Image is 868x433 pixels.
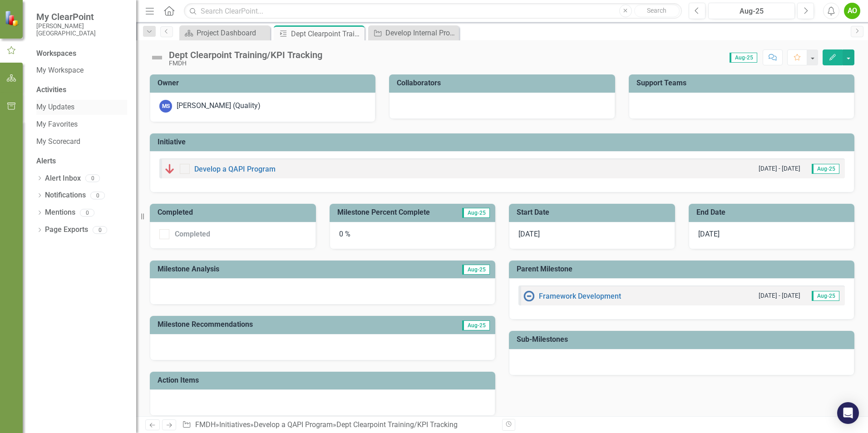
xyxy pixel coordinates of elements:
[184,3,682,19] input: Search ClearPoint...
[462,208,490,218] span: Aug-25
[711,6,792,17] div: Aug-25
[385,27,457,39] div: Develop Internal Professional Training Programs for Clinical Positions
[336,420,458,429] div: Dept Clearpoint Training/KPI Tracking
[698,230,720,238] span: [DATE]
[36,119,127,130] a: My Favorites
[45,207,75,218] a: Mentions
[759,291,800,300] small: [DATE] - [DATE]
[517,335,850,344] h3: Sub-Milestones
[45,173,81,184] a: Alert Inbox
[759,164,800,173] small: [DATE] - [DATE]
[219,420,250,429] a: Initiatives
[164,163,175,174] img: Below Plan
[337,208,455,216] h3: Milestone Percent Complete
[462,320,490,330] span: Aug-25
[158,265,385,273] h3: Milestone Analysis
[150,50,164,65] img: Not Defined
[517,265,850,273] h3: Parent Milestone
[158,208,311,216] h3: Completed
[45,225,88,235] a: Page Exports
[158,138,850,146] h3: Initiative
[158,320,414,329] h3: Milestone Recommendations
[85,175,100,182] div: 0
[45,190,86,201] a: Notifications
[197,27,268,39] div: Project Dashboard
[370,27,457,39] a: Develop Internal Professional Training Programs for Clinical Positions
[169,60,322,67] div: FMDH
[80,209,94,216] div: 0
[708,3,795,19] button: Aug-25
[182,27,268,39] a: Project Dashboard
[844,3,860,19] button: AO
[523,290,534,301] img: No Information
[169,50,322,60] div: Dept Clearpoint Training/KPI Tracking
[647,7,666,14] span: Search
[837,402,859,424] div: Open Intercom Messenger
[539,292,621,300] a: Framework Development
[90,192,105,199] div: 0
[634,5,680,17] button: Search
[159,100,172,113] div: MS
[36,156,127,167] div: Alerts
[517,208,671,216] h3: Start Date
[36,22,127,37] small: [PERSON_NAME][GEOGRAPHIC_DATA]
[254,420,333,429] a: Develop a QAPI Program
[36,49,76,59] div: Workspaces
[696,208,850,216] h3: End Date
[462,265,490,275] span: Aug-25
[291,28,362,39] div: Dept Clearpoint Training/KPI Tracking
[158,376,491,384] h3: Action Items
[518,230,540,238] span: [DATE]
[812,291,839,301] span: Aug-25
[182,420,495,430] div: » » »
[195,420,216,429] a: FMDH
[397,79,610,87] h3: Collaborators
[5,10,20,26] img: ClearPoint Strategy
[158,79,371,87] h3: Owner
[36,11,127,22] span: My ClearPoint
[730,53,757,63] span: Aug-25
[36,102,127,113] a: My Updates
[330,222,496,249] div: 0 %
[36,137,127,147] a: My Scorecard
[36,85,127,95] div: Activities
[194,165,276,173] a: Develop a QAPI Program
[36,65,127,76] a: My Workspace
[636,79,850,87] h3: Support Teams
[177,101,261,111] div: [PERSON_NAME] (Quality)
[93,226,107,234] div: 0
[812,164,839,174] span: Aug-25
